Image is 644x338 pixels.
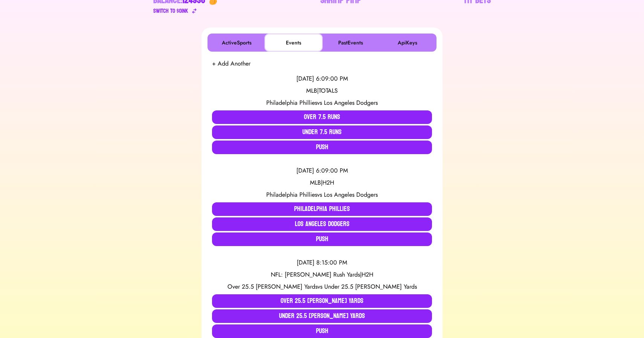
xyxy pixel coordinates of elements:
[212,309,432,323] button: Under 25.5 [PERSON_NAME] Yards
[212,125,432,139] button: Under 7.5 Runs
[212,190,432,199] div: vs
[212,166,432,175] div: [DATE] 6:09:00 PM
[212,324,432,338] button: Push
[212,74,432,83] div: [DATE] 6:09:00 PM
[212,202,432,216] button: Philadelphia Phillies
[153,6,188,15] div: Switch to $ OINK
[212,294,432,308] button: Over 25.5 [PERSON_NAME] Yards
[266,35,321,50] button: Events
[266,98,317,107] span: Philadelphia Phillies
[324,282,417,291] span: Under 25.5 [PERSON_NAME] Yards
[227,282,317,291] span: Over 25.5 [PERSON_NAME] Yards
[212,110,432,124] button: Over 7.5 Runs
[212,232,432,246] button: Push
[380,35,435,50] button: ApiKeys
[212,282,432,291] div: vs
[212,98,432,107] div: vs
[212,141,432,154] button: Push
[212,86,432,95] div: MLB | TOTALS
[324,190,378,199] span: Los Angeles Dodgers
[323,35,378,50] button: PastEvents
[266,190,317,199] span: Philadelphia Phillies
[209,35,264,50] button: ActiveSports
[212,258,432,267] div: [DATE] 8:15:00 PM
[212,270,432,279] div: NFL: [PERSON_NAME] Rush Yards | H2H
[212,217,432,231] button: Los Angeles Dodgers
[324,98,378,107] span: Los Angeles Dodgers
[212,59,250,68] button: + Add Another
[212,178,432,187] div: MLB | H2H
